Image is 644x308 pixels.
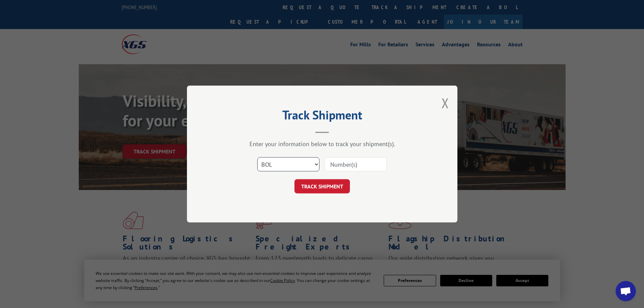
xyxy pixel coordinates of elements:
button: Close modal [442,94,449,112]
div: Enter your information below to track your shipment(s). [221,140,424,148]
button: TRACK SHIPMENT [294,179,350,193]
div: Open chat [616,281,636,301]
h2: Track Shipment [221,110,424,123]
input: Number(s) [325,157,387,171]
